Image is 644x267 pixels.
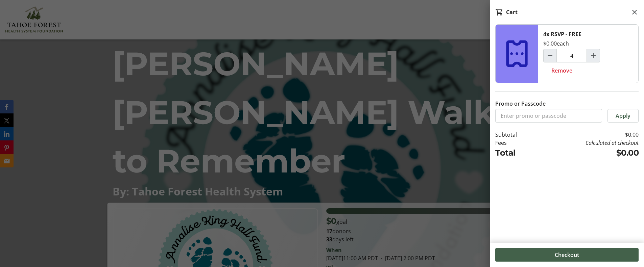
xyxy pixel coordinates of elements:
td: Fees [495,139,537,147]
span: Apply [616,112,630,120]
button: Remove [543,64,580,77]
button: Checkout [495,248,639,262]
button: Decrement by one [544,49,556,62]
td: $0.00 [537,131,639,139]
button: Increment by one [587,49,600,62]
td: Subtotal [495,131,537,139]
td: $0.00 [537,147,639,159]
input: Enter promo or passcode [495,109,602,123]
td: Calculated at checkout [537,139,639,147]
input: RSVP - FREE Quantity [556,49,587,62]
td: Total [495,147,537,159]
div: Cart [506,8,518,16]
span: Remove [551,66,572,75]
span: Checkout [555,251,579,259]
div: $0.00 each [543,39,569,48]
button: Apply [607,109,639,123]
div: 4x RSVP - FREE [543,30,581,38]
label: Promo or Passcode [495,100,546,108]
